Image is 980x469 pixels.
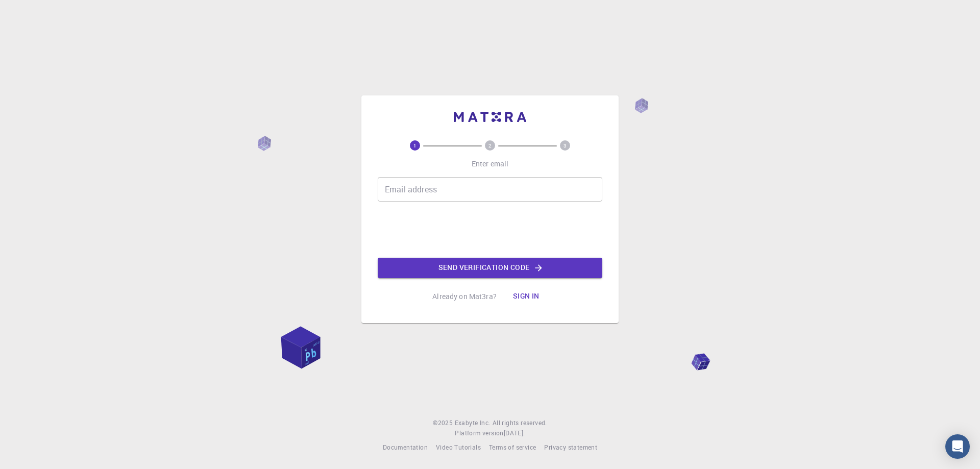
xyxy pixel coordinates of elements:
div: Open Intercom Messenger [945,434,970,459]
button: Sign in [505,286,548,307]
a: Privacy statement [544,442,597,453]
p: Already on Mat3ra? [432,291,497,302]
text: 1 [413,142,416,149]
span: © 2025 [433,418,454,428]
p: Enter email [472,159,509,169]
span: All rights reserved. [493,418,547,428]
a: Exabyte Inc. [455,418,491,428]
a: Terms of service [489,442,536,453]
span: Documentation [383,443,428,451]
text: 2 [488,142,492,149]
span: Terms of service [489,443,536,451]
a: Documentation [383,442,428,453]
span: Platform version [455,428,503,438]
span: [DATE] . [504,429,525,437]
span: Privacy statement [544,443,597,451]
span: Exabyte Inc. [455,418,491,427]
a: [DATE]. [504,428,525,438]
iframe: reCAPTCHA [412,210,568,250]
button: Send verification code [378,258,602,278]
a: Video Tutorials [436,442,481,453]
span: Video Tutorials [436,443,481,451]
text: 3 [563,142,567,149]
